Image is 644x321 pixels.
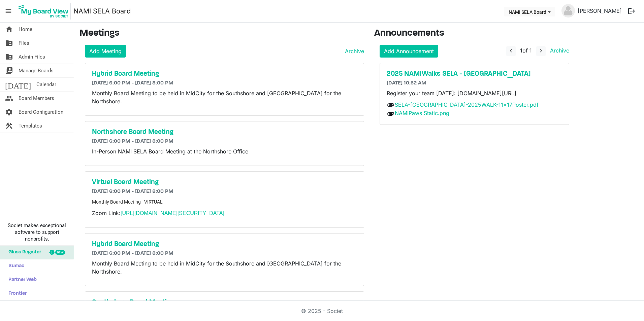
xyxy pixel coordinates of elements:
[73,4,131,18] a: NAMI SELA Board
[547,47,569,54] a: Archive
[342,47,364,55] a: Archive
[92,89,357,105] p: Monthly Board Meeting to be held in MidCity for the Southshore and [GEOGRAPHIC_DATA] for the Nort...
[92,70,357,78] a: Hybrid Board Meeting
[520,47,522,54] span: 1
[19,92,54,105] span: Board Members
[374,28,575,39] h3: Announcements
[5,78,31,91] span: [DATE]
[92,260,341,275] span: Monthly Board Meeting to be held in MidCity for the Southshore and [GEOGRAPHIC_DATA] for the Nort...
[380,45,438,58] a: Add Announcement
[121,210,224,216] a: [URL][DOMAIN_NAME][SECURITY_DATA]
[561,4,575,17] img: no-profile-picture.svg
[79,28,364,39] h3: Meetings
[17,3,73,20] a: My Board View Logo
[5,119,13,133] span: construction
[19,50,45,64] span: Admin Files
[17,3,71,20] img: My Board View Logo
[19,64,54,77] span: Manage Boards
[92,199,163,205] span: Monthly Board Meeting - VIRTUAL
[387,70,562,78] a: 2025 NAMIWalks SELA - [GEOGRAPHIC_DATA]
[92,80,357,86] h6: [DATE] 6:00 PM - [DATE] 8:00 PM
[387,80,426,86] span: [DATE] 10:32 AM
[536,46,546,56] button: navigate_next
[92,188,357,195] h6: [DATE] 6:00 PM - [DATE] 8:00 PM
[5,259,24,273] span: Sumac
[5,287,27,300] span: Frontier
[92,298,357,307] a: Southshore Board Meeting
[19,36,29,50] span: Files
[5,92,13,105] span: people
[92,250,357,257] h6: [DATE] 6:00 PM - [DATE] 8:00 PM
[387,110,395,118] span: attachment
[5,246,41,259] span: Glass Register
[508,48,514,54] span: navigate_before
[395,101,539,108] a: SELA-[GEOGRAPHIC_DATA]-2025WALK-11x17Poster.pdf
[92,147,357,155] p: In-Person NAMI SELA Board Meeting at the Northshore Office
[538,48,544,54] span: navigate_next
[5,64,13,77] span: switch_account
[387,101,395,109] span: attachment
[92,178,357,186] a: Virtual Board Meeting
[55,250,65,255] div: new
[5,23,13,36] span: home
[19,119,42,133] span: Templates
[19,23,32,36] span: Home
[5,50,13,64] span: folder_shared
[5,273,37,287] span: Partner Web
[301,308,343,314] a: © 2025 - Societ
[520,47,532,54] span: of 1
[92,209,357,217] p: Zoom Link:
[395,110,449,116] a: NAMIPaws Static.png
[387,89,562,97] p: Register your team [DATE]: [DOMAIN_NAME][URL]
[5,105,13,119] span: settings
[92,138,357,145] h6: [DATE] 6:00 PM - [DATE] 8:00 PM
[506,46,516,56] button: navigate_before
[36,78,56,91] span: Calendar
[575,4,624,17] a: [PERSON_NAME]
[3,222,71,242] span: Societ makes exceptional software to support nonprofits.
[504,7,555,16] button: NAMI SELA Board dropdownbutton
[92,128,357,136] a: Northshore Board Meeting
[2,5,15,17] span: menu
[85,45,126,58] a: Add Meeting
[5,36,13,50] span: folder_shared
[19,105,63,119] span: Board Configuration
[92,240,357,248] a: Hybrid Board Meeting
[624,4,639,18] button: logout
